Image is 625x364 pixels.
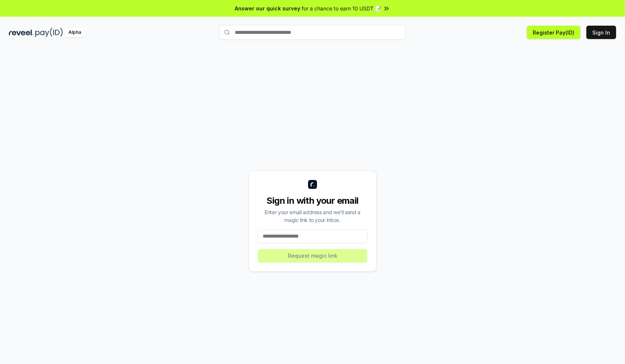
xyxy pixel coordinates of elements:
button: Sign In [586,26,616,39]
span: for a chance to earn 10 USDT 📝 [302,4,381,12]
img: logo_small [308,180,317,189]
div: Alpha [64,28,85,37]
img: reveel_dark [9,28,34,37]
div: Enter your email address and we’ll send a magic link to your inbox. [258,208,367,224]
img: pay_id [35,28,63,37]
button: Register Pay(ID) [527,26,580,39]
span: Answer our quick survey [235,4,300,12]
div: Sign in with your email [258,195,367,207]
